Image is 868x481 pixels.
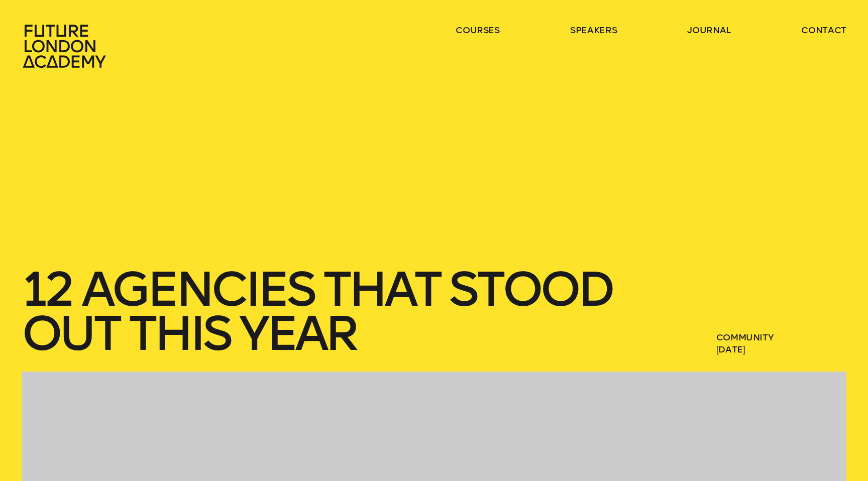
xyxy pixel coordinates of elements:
[687,24,731,36] a: journal
[801,24,846,36] a: contact
[456,24,500,36] a: courses
[22,267,629,355] h1: 12 agencies that stood out this year
[716,343,846,355] span: [DATE]
[716,332,774,343] a: community
[570,24,617,36] a: speakers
